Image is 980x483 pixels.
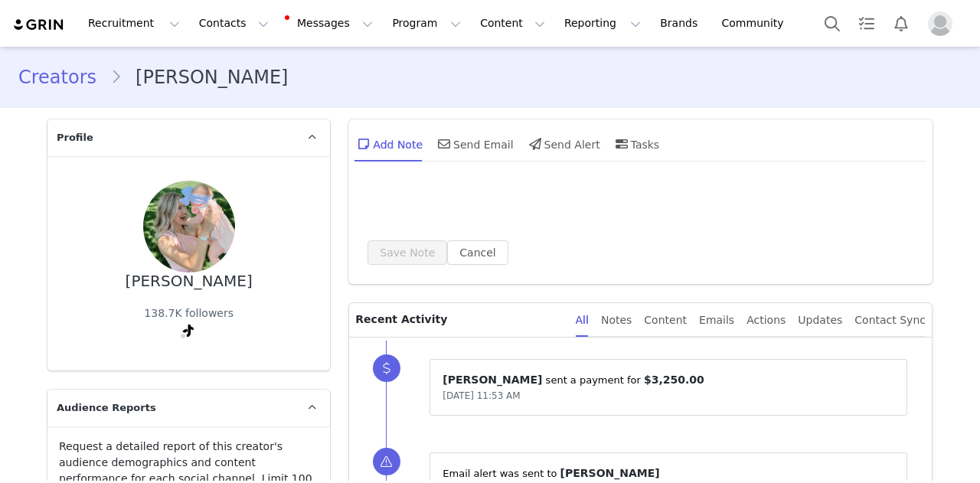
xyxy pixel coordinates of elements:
[746,303,786,338] div: Actions
[443,465,894,481] p: ⁨Email⁩ alert was sent to ⁨ ⁩
[471,6,554,41] button: Content
[435,126,514,162] div: Send Email
[555,6,650,41] button: Reporting
[447,240,508,265] button: Cancel
[443,374,542,386] span: [PERSON_NAME]
[144,305,234,321] div: 138.7K followers
[713,6,800,41] a: Community
[560,467,660,479] span: [PERSON_NAME]
[367,240,447,265] button: Save Note
[383,6,470,41] button: Program
[443,390,520,401] span: [DATE] 11:53 AM
[919,11,968,36] button: Profile
[12,18,66,32] img: grin logo
[644,374,704,386] span: $3,250.00
[443,372,894,388] p: ⁨ ⁩ ⁨sent a payment for⁩ ⁨ ⁩
[57,400,156,416] span: Audience Reports
[126,273,253,290] div: [PERSON_NAME]
[79,6,189,41] button: Recruitment
[576,303,589,338] div: All
[355,303,563,337] p: Recent Activity
[354,126,423,162] div: Add Note
[854,303,926,338] div: Contact Sync
[526,126,600,162] div: Send Alert
[644,303,687,338] div: Content
[699,303,734,338] div: Emails
[651,6,711,41] a: Brands
[190,6,278,41] button: Contacts
[798,303,842,338] div: Updates
[850,6,884,41] a: Tasks
[279,6,382,41] button: Messages
[143,181,235,273] img: c755ec38-38b6-4daf-b307-d179b3bf4bcb.jpg
[57,130,93,145] span: Profile
[601,303,632,338] div: Notes
[815,6,849,41] button: Search
[18,64,110,91] a: Creators
[612,126,660,162] div: Tasks
[884,6,918,41] button: Notifications
[928,11,952,36] img: placeholder-profile.jpg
